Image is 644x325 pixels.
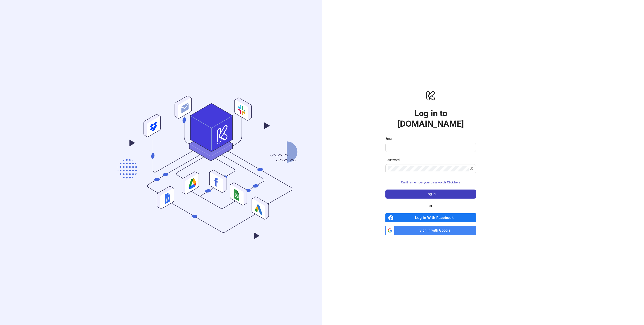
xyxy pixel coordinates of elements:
[385,190,476,199] button: Log in
[385,108,476,129] h1: Log in to [DOMAIN_NAME]
[426,192,436,196] span: Log in
[401,180,460,184] span: Can't remember your password? Click here
[395,213,476,222] span: Log in With Facebook
[385,179,476,186] button: Can't remember your password? Click here
[385,157,403,162] label: Password
[385,213,476,222] a: Log in With Facebook
[385,136,396,141] label: Email
[388,166,469,171] input: Password
[396,226,476,235] span: Sign in with Google
[426,203,436,208] span: or
[385,226,476,235] a: Sign in with Google
[385,180,476,184] a: Can't remember your password? Click here
[388,145,472,150] input: Email
[470,167,473,171] span: eye-invisible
